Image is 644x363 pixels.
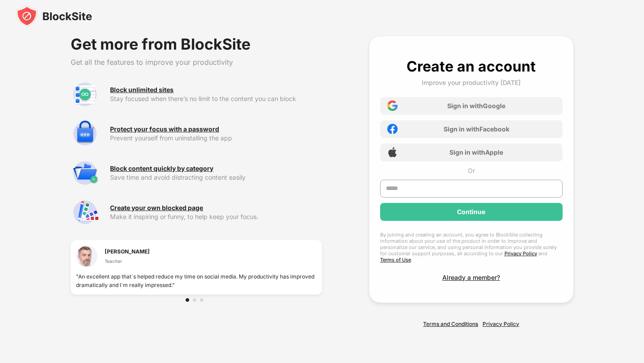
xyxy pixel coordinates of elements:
img: blocksite-icon-black.svg [16,5,92,27]
div: [PERSON_NAME] [105,247,150,256]
div: Teacher [105,257,150,265]
img: apple-icon.png [387,147,398,157]
div: Block content quickly by category [110,165,213,172]
div: Make it inspiring or funny, to help keep your focus. [110,213,322,220]
div: Sign in with Facebook [444,125,509,133]
div: Stay focused when there’s no limit to the content you can block [110,95,322,102]
div: Sign in with Apple [449,148,503,156]
div: Continue [457,208,485,215]
div: Or [468,167,475,174]
a: Privacy Policy [483,321,519,327]
div: Prevent yourself from uninstalling the app [110,135,322,142]
div: Create an account [407,58,536,75]
img: premium-customize-block-page.svg [71,198,99,227]
a: Privacy Policy [504,250,537,257]
div: "An excellent app that`s helped reduce my time on social media. My productivity has improved dram... [76,272,317,289]
img: google-icon.png [387,101,398,111]
div: Improve your productivity [DATE] [422,79,521,86]
img: premium-unlimited-blocklist.svg [71,80,99,109]
img: premium-category.svg [71,159,99,187]
img: testimonial-1.jpg [76,245,97,267]
div: Save time and avoid distracting content easily [110,174,322,181]
a: Terms and Conditions [423,321,478,327]
img: premium-password-protection.svg [71,119,99,148]
div: Protect your focus with a password [110,126,219,133]
div: Get more from BlockSite [71,36,322,52]
a: Terms of Use [380,257,411,263]
div: By joining and creating an account, you agree to BlockSite collecting information about your use ... [380,232,563,263]
div: Get all the features to improve your productivity [71,58,322,67]
div: Sign in with Google [447,102,505,110]
div: Already a member? [442,274,500,281]
img: facebook-icon.png [387,124,398,134]
div: Create your own blocked page [110,204,203,211]
div: Block unlimited sites [110,86,174,93]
